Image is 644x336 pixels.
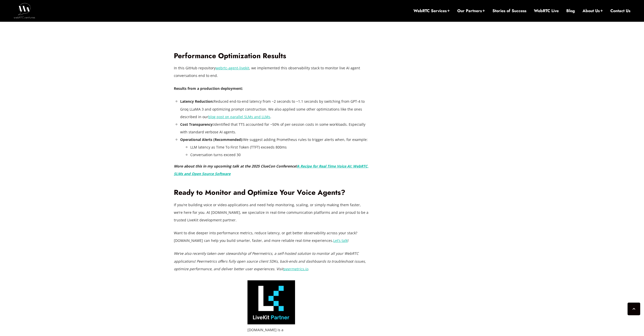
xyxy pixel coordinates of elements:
[180,121,369,136] li: Identified that TTS accounted for ~50% of per-session costs in some workloads. Especially with st...
[180,99,214,104] strong: Latency Reduction:
[14,3,35,18] img: WebRTC.ventures
[180,136,369,159] li: We suggest adding Prometheus rules to trigger alerts when, for example:
[457,8,485,14] a: Our Partners
[566,8,575,14] a: Blog
[413,8,450,14] a: WebRTC Services
[583,8,603,14] a: About Us
[174,86,243,91] strong: Results from a production deployment:
[174,64,369,79] p: In this GitHub repository , we implemented this observability stack to monitor live AI agent conv...
[190,143,369,151] li: LLM latency as Time To First Token (TTFT) exceeds 800ms
[283,266,304,271] a: peermetrics
[174,229,369,244] p: Want to dive deeper into performance metrics, reduce latency, or get better observability across ...
[610,8,630,14] a: Contact Us
[180,98,369,120] li: Reduced end-to-end latency from ~2 seconds to ~1.1 seconds by switching from GPT-4 to Groq LLaMA ...
[247,280,295,324] img: WebRTC.ventures is a LiveKit development partner.
[174,164,368,176] em: More about this in my upcoming talk at the 2025 ClueCon Conference!
[174,188,369,197] h2: Ready to Monitor and Optimize Your Voice Agents?
[492,8,526,14] a: Stories of Success
[190,151,369,159] li: Conversation turns exceed 30
[174,52,369,60] h2: Performance Optimization Results
[304,266,308,271] a: .io
[180,137,243,142] strong: Operational Alerts (Recommended):
[208,114,270,119] a: blog post on parallel SLMs and LLMs
[180,122,214,127] strong: Cost Transparency:
[216,66,249,70] a: webrtc-agent-livekit
[534,8,559,14] a: WebRTC Live
[174,251,366,271] em: We’ve also recently taken over stewardship of Peermetrics, a self-hosted solution to monitor all ...
[333,238,348,243] a: Let’s talk
[174,201,369,224] p: If you’re building voice or video applications and need help monitoring, scaling, or simply makin...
